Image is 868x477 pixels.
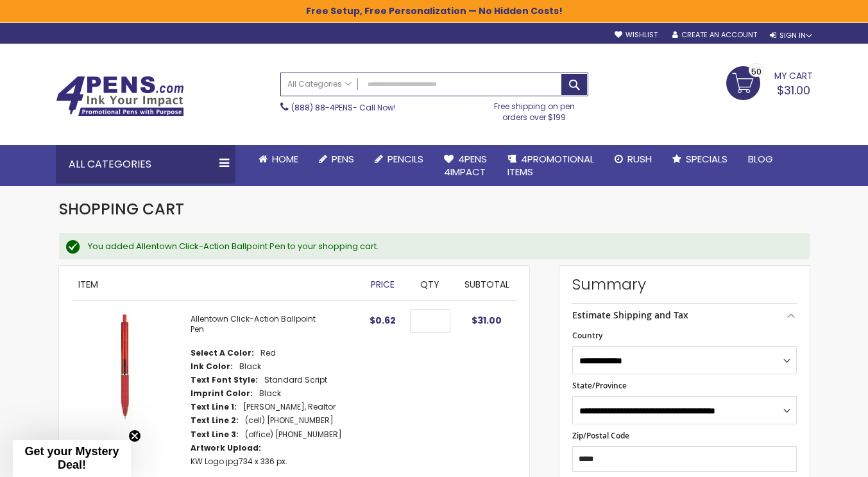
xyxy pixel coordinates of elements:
dt: Text Font Style [191,375,258,385]
dd: (cell) [PHONE_NUMBER] [245,415,334,426]
a: Pencils [364,145,434,173]
span: $31.00 [472,314,502,327]
span: Price [371,278,395,291]
span: Country [572,330,602,341]
span: Pencils [387,152,423,166]
strong: Estimate Shipping and Tax [572,309,688,321]
div: Get your Mystery Deal!Close teaser [13,440,131,477]
dt: Select A Color [191,348,254,358]
a: Rush [604,145,662,173]
a: All Categories [281,73,358,94]
span: 4Pens 4impact [444,152,487,178]
dt: Text Line 3 [191,429,239,440]
span: All Categories [287,79,352,89]
span: Pens [332,152,354,166]
strong: Summary [572,274,797,295]
div: You added Allentown Click-Action Ballpoint Pen to your shopping cart. [88,241,797,252]
span: Qty [420,278,439,291]
span: Blog [748,152,773,166]
a: Create an Account [672,30,757,40]
dd: Red [260,348,276,358]
a: 4Pens4impact [434,145,497,187]
a: Allentown Click-Action Ballpoint Pen [191,313,316,334]
span: - Call Now! [291,102,396,113]
span: 50 [751,65,762,78]
span: $0.62 [370,314,396,327]
span: Shopping Cart [59,198,184,220]
span: $31.00 [777,82,810,98]
a: 4PROMOTIONALITEMS [497,145,604,187]
span: Home [272,152,298,166]
button: Close teaser [128,429,141,442]
a: (888) 88-4PENS [291,102,353,113]
span: Rush [627,152,652,166]
dd: Black [239,361,261,372]
span: State/Province [572,380,627,391]
dt: Ink Color [191,361,233,372]
span: Zip/Postal Code [572,430,629,441]
dd: [PERSON_NAME], Realtor [243,402,336,412]
dd: Black [259,388,281,399]
span: Get your Mystery Deal! [24,445,119,471]
dt: Imprint Color [191,388,253,399]
a: Blog [738,145,783,173]
dt: Artwork Upload [191,443,261,453]
span: Subtotal [464,278,509,291]
span: 4PROMOTIONAL ITEMS [507,152,594,178]
span: Specials [686,152,728,166]
a: Wishlist [615,30,658,40]
a: Specials [662,145,738,173]
a: Home [248,145,309,173]
dd: 734 x 336 px. [191,456,287,467]
dt: Text Line 2 [191,415,239,426]
a: Pens [309,145,364,173]
dd: Standard Script [264,375,327,385]
dd: (office) [PHONE_NUMBER] [245,429,342,440]
img: 4Pens Custom Pens and Promotional Products [56,76,184,117]
div: Free shipping on pen orders over $199 [481,96,588,122]
span: Item [78,278,98,291]
div: Sign In [770,31,812,40]
div: All Categories [56,145,235,184]
img: Allentown Click-Action Ballpoint Pen-Red [72,314,178,420]
dt: Text Line 1 [191,402,237,412]
a: $31.00 50 [726,66,813,98]
a: KW Logo.jpg [191,456,239,467]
